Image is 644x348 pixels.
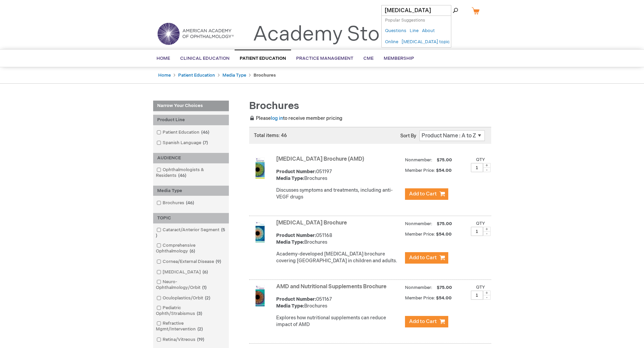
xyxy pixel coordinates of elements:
p: Academy-developed [MEDICAL_DATA] brochure covering [GEOGRAPHIC_DATA] in children and adults. [276,251,402,264]
img: Age-Related Macular Degeneration Brochure (AMD) [249,157,271,179]
span: 7 [201,140,210,145]
img: Amblyopia Brochure [249,221,271,243]
div: 051197 Brochures [276,168,402,182]
span: Membership [384,56,414,61]
span: Patient Education [240,56,286,61]
span: CME [363,56,374,61]
a: Questions [385,28,406,34]
a: [MEDICAL_DATA] Brochure [276,220,347,226]
a: About [422,28,435,34]
a: [MEDICAL_DATA]6 [155,269,211,275]
span: Clinical Education [180,56,230,61]
span: $54.00 [436,232,453,237]
div: AUDIENCE [153,153,229,163]
strong: Product Number: [276,296,316,302]
span: Popular Suggestions [385,18,425,23]
span: Add to Cart [409,318,437,325]
button: Add to Cart [405,188,448,200]
span: Total items: 46 [254,133,287,138]
span: $75.00 [436,285,453,290]
a: Cataract/Anterior Segment5 [155,227,227,239]
strong: Media Type: [276,176,304,181]
span: 5 [156,227,225,238]
input: Name, # or keyword [381,5,451,16]
a: Comprehensive Ophthalmology6 [155,242,227,255]
a: Media Type [222,73,246,78]
span: 9 [214,259,223,264]
a: [MEDICAL_DATA] Brochure (AMD) [276,156,364,162]
span: Search [435,3,461,17]
p: Explores how nutritional supplements can reduce impact of AMD [276,315,402,328]
span: 6 [201,269,210,275]
label: Qty [476,221,485,226]
strong: Nonmember: [405,284,432,292]
input: Qty [471,163,483,172]
span: Brochures [249,100,299,112]
span: 46 [184,200,196,206]
strong: Nonmember: [405,156,432,164]
a: Refractive Mgmt/Intervention2 [155,320,227,332]
span: 6 [188,248,197,254]
button: Add to Cart [405,252,448,264]
span: 1 [200,285,208,290]
input: Qty [471,227,483,236]
span: 2 [196,326,205,332]
strong: Brochures [254,73,276,78]
strong: Media Type: [276,303,304,309]
span: 2 [203,295,212,301]
label: Sort By [400,133,416,139]
span: Add to Cart [409,191,437,197]
strong: Member Price: [405,295,435,301]
strong: Nonmember: [405,220,432,228]
div: Product Line [153,115,229,125]
span: 46 [199,130,211,135]
a: Oculoplastics/Orbit2 [155,295,213,301]
div: 051167 Brochures [276,296,402,310]
a: Retina/Vitreous19 [155,337,207,343]
a: log in [271,115,283,121]
p: Discusses symptoms and treatments, including anti-VEGF drugs [276,187,402,200]
a: Line [410,28,419,34]
a: Home [158,73,171,78]
div: TOPIC [153,213,229,223]
a: Ophthalmologists & Residents46 [155,167,227,179]
span: $54.00 [436,295,453,301]
div: Media Type [153,186,229,196]
span: 19 [195,337,206,342]
strong: Member Price: [405,232,435,237]
span: Add to Cart [409,255,437,261]
a: Neuro-Ophthalmology/Orbit1 [155,279,227,291]
a: Patient Education [178,73,215,78]
strong: Media Type: [276,239,304,245]
strong: Narrow Your Choices [153,101,229,111]
span: 3 [195,311,204,316]
a: Spanish Language7 [155,140,211,146]
span: $54.00 [436,168,453,173]
a: Pediatric Ophth/Strabismus3 [155,305,227,317]
strong: Product Number: [276,169,316,175]
span: 46 [176,173,188,178]
a: Online [385,39,398,45]
a: Patient Education46 [155,129,212,136]
img: AMD and Nutritional Supplements Brochure [249,285,271,306]
strong: Product Number: [276,233,316,238]
div: 051168 Brochures [276,232,402,246]
a: Brochures46 [155,200,197,206]
input: Qty [471,291,483,300]
span: Home [157,56,170,61]
span: $75.00 [436,157,453,163]
button: Add to Cart [405,316,448,327]
a: [MEDICAL_DATA] topic [402,39,450,45]
a: Cornea/External Disease9 [155,259,224,265]
a: AMD and Nutritional Supplements Brochure [276,284,386,290]
span: $75.00 [436,221,453,226]
span: Practice Management [296,56,353,61]
label: Qty [476,157,485,162]
strong: Member Price: [405,168,435,173]
span: Please to receive member pricing [249,115,342,121]
a: Academy Store [253,22,399,47]
label: Qty [476,285,485,290]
